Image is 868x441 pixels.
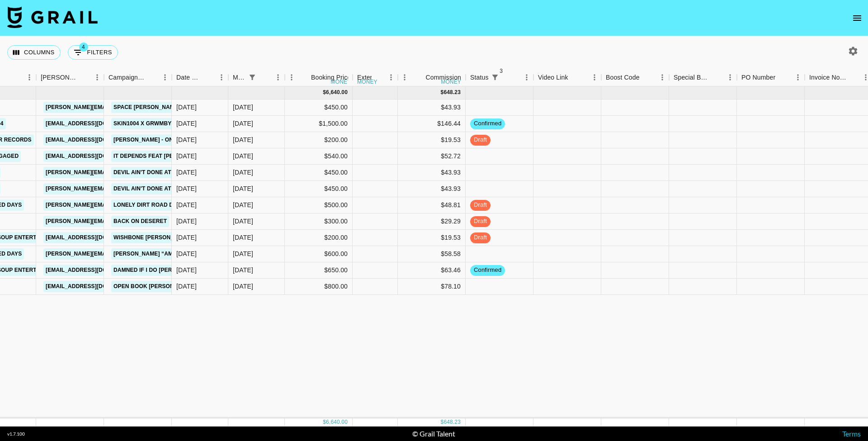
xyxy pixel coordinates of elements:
button: Menu [285,71,298,84]
div: $540.00 [285,148,353,165]
div: $ [441,89,444,96]
div: $19.53 [398,132,466,148]
a: [PERSON_NAME][EMAIL_ADDRESS][DOMAIN_NAME] [43,199,191,211]
div: Aug '25 [233,200,253,209]
div: Booker [36,69,104,86]
div: $ [441,418,444,426]
div: $48.81 [398,197,466,213]
a: [EMAIL_ADDRESS][DOMAIN_NAME] [43,281,145,292]
div: Status [470,69,489,86]
div: 7/10/2025 [176,119,197,128]
div: $58.58 [398,246,466,262]
div: Date Created [172,69,228,86]
div: $ [323,418,326,426]
button: Sort [640,71,652,84]
div: Special Booking Type [669,69,737,86]
div: 1 active filter [246,71,259,84]
span: confirmed [470,119,505,128]
div: 8/26/2025 [176,135,197,144]
button: Menu [23,71,36,84]
button: Menu [90,71,104,84]
div: Aug '25 [233,249,253,258]
div: $800.00 [285,279,353,295]
div: Campaign (Type) [104,69,172,86]
a: [PERSON_NAME][EMAIL_ADDRESS][DOMAIN_NAME] [43,216,191,227]
span: draft [470,136,491,144]
div: PO Number [737,69,805,86]
div: $600.00 [285,246,353,262]
button: Menu [271,71,285,84]
button: Show filters [246,71,259,84]
div: Aug '25 [233,233,253,242]
div: $300.00 [285,213,353,230]
div: money [331,79,351,85]
span: draft [470,233,491,242]
div: $146.44 [398,116,466,132]
button: Menu [520,71,533,84]
a: Lonely Dirt Road Dax [111,199,183,211]
a: Devil Ain't Done Atlus [111,167,184,178]
span: draft [470,201,491,209]
div: $78.10 [398,279,466,295]
div: money [441,79,461,85]
div: Boost Code [601,69,669,86]
div: 3 active filters [489,71,501,84]
div: 6,640.00 [326,418,348,426]
button: Menu [384,71,398,84]
div: $450.00 [285,165,353,181]
div: $43.93 [398,181,466,197]
div: Aug '25 [233,217,253,226]
div: Month Due [228,69,285,86]
div: © Grail Talent [412,429,455,438]
span: 3 [497,66,506,76]
div: PO Number [741,69,775,86]
div: 8/28/2025 [176,168,197,177]
button: Sort [78,71,90,84]
div: Video Link [538,69,568,86]
div: 8/26/2025 [176,282,197,291]
div: 648.23 [443,89,461,96]
a: [EMAIL_ADDRESS][DOMAIN_NAME] [43,232,145,243]
div: Date Created [176,69,202,86]
div: money [357,79,377,85]
div: $650.00 [285,262,353,279]
div: $200.00 [285,132,353,148]
div: 8/11/2025 [176,217,197,226]
button: Sort [259,71,271,84]
div: Special Booking Type [674,69,711,86]
span: 4 [79,43,88,52]
button: Sort [775,71,788,84]
button: Show filters [489,71,501,84]
div: Aug '25 [233,103,253,112]
button: Sort [568,71,581,84]
div: Video Link [533,69,601,86]
a: Wishbone [PERSON_NAME] [111,232,194,243]
div: $43.93 [398,165,466,181]
img: Grail Talent [7,6,98,28]
button: Select columns [7,45,61,60]
div: Booking Price [311,69,351,86]
a: [EMAIL_ADDRESS][DOMAIN_NAME] [43,265,145,276]
div: v 1.7.100 [7,431,25,437]
div: 8/26/2025 [176,233,197,242]
button: Menu [215,71,228,84]
button: Menu [656,71,669,84]
a: [PERSON_NAME][EMAIL_ADDRESS][DOMAIN_NAME] [43,183,191,194]
button: Sort [372,71,384,84]
button: Sort [202,71,215,84]
button: Menu [398,71,411,84]
button: Sort [501,71,514,84]
div: Aug '25 [233,184,253,193]
a: Terms [842,429,861,438]
span: draft [470,217,491,226]
div: $200.00 [285,230,353,246]
div: $52.72 [398,148,466,165]
div: $43.93 [398,100,466,116]
a: Back on Deseret [111,216,169,227]
a: Damned If I Do [PERSON_NAME] [111,265,208,276]
div: Status [466,69,533,86]
a: [EMAIL_ADDRESS][DOMAIN_NAME] [43,118,145,129]
button: Sort [298,71,311,84]
div: $450.00 [285,100,353,116]
div: 7/31/2025 [176,266,197,275]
